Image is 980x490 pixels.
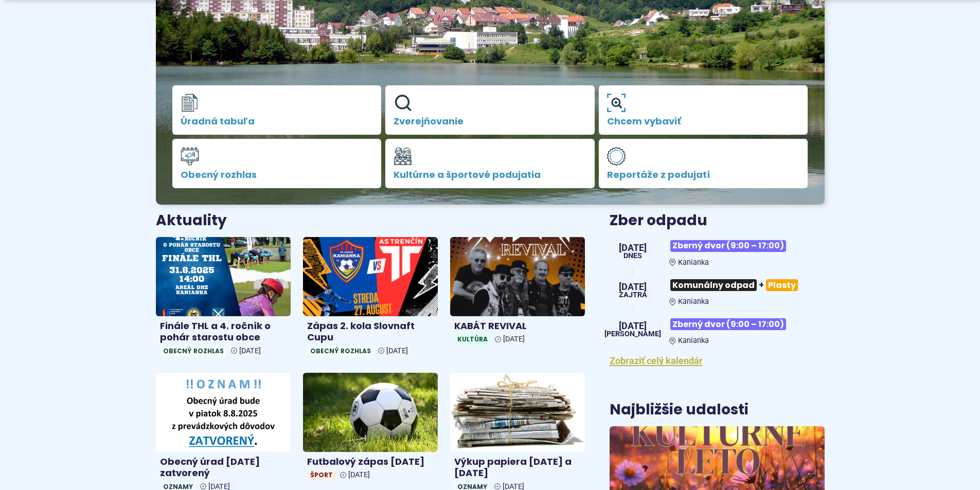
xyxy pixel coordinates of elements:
span: Zverejňovanie [394,116,586,126]
h4: KABÁT REVIVAL [454,320,581,332]
h4: Futbalový zápas [DATE] [307,456,434,468]
span: [DATE] [386,347,408,355]
a: Zápas 2. kola Slovnaft Cupu Obecný rozhlas [DATE] [303,237,438,360]
span: Kanianka [678,336,709,345]
span: Šport [307,469,336,480]
span: Kultúra [454,334,491,344]
span: Kanianka [678,297,709,306]
h3: Zber odpadu [610,213,824,229]
a: Zberný dvor (9:00 – 17:00) Kanianka [DATE] [PERSON_NAME] [610,314,824,345]
span: [PERSON_NAME] [604,331,661,338]
h4: Finále THL a 4. ročník o pohár starostu obce [160,320,287,343]
a: Úradná tabuľa [172,85,382,135]
a: Kultúrne a športové podujatia [385,139,595,188]
span: Zberný dvor (9:00 – 17:00) [670,318,786,330]
h4: Obecný úrad [DATE] zatvorený [160,456,287,479]
span: [DATE] [619,282,647,292]
a: Komunálny odpad+Plasty Kanianka [DATE] Zajtra [610,275,824,306]
span: Plasty [766,279,798,291]
span: [DATE] [348,470,370,479]
span: Zajtra [619,292,647,299]
span: Zberný dvor (9:00 – 17:00) [670,240,786,252]
span: [DATE] [619,243,647,252]
a: Zverejňovanie [385,85,595,135]
span: Reportáže z podujatí [607,170,800,180]
span: Dnes [619,252,647,260]
a: Finále THL a 4. ročník o pohár starostu obce Obecný rozhlas [DATE] [156,237,291,360]
a: Futbalový zápas [DATE] Šport [DATE] [303,373,438,484]
span: Obecný rozhlas [160,346,227,356]
h3: + [669,275,824,295]
span: [DATE] [503,335,525,343]
span: Obecný rozhlas [307,346,374,356]
span: Kanianka [678,258,709,267]
h4: Výkup papiera [DATE] a [DATE] [454,456,581,479]
span: [DATE] [239,347,261,355]
h3: Aktuality [156,213,227,229]
h3: Najbližšie udalosti [610,402,749,418]
a: Obecný rozhlas [172,139,382,188]
a: Zberný dvor (9:00 – 17:00) Kanianka [DATE] Dnes [610,236,824,267]
span: Kultúrne a športové podujatia [394,170,586,180]
span: Chcem vybaviť [607,116,800,126]
span: [DATE] [604,321,661,331]
a: Reportáže z podujatí [599,139,808,188]
span: Obecný rozhlas [181,170,373,180]
span: Úradná tabuľa [181,116,373,126]
h4: Zápas 2. kola Slovnaft Cupu [307,320,434,343]
a: Zobraziť celý kalendár [610,355,703,366]
a: KABÁT REVIVAL Kultúra [DATE] [450,237,585,349]
a: Chcem vybaviť [599,85,808,135]
span: Komunálny odpad [670,279,757,291]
